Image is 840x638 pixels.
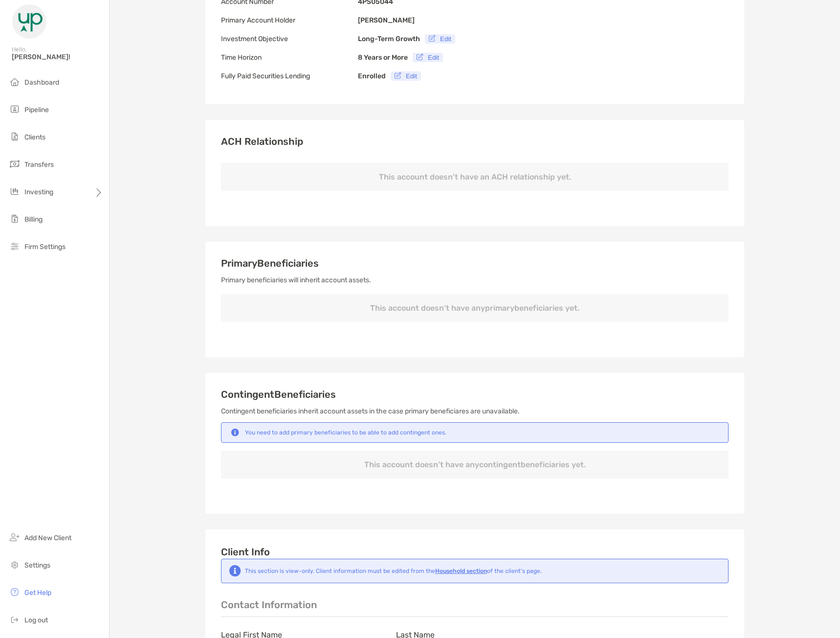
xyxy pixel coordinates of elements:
span: Primary Beneficiaries [221,257,319,269]
span: Investing [24,188,53,196]
img: Notification icon [229,429,241,436]
img: add_new_client icon [9,531,21,543]
button: Edit [425,34,455,44]
span: Add New Client [24,534,71,542]
img: dashboard icon [9,76,21,88]
h5: Client Info [221,545,729,559]
p: Contingent beneficiaries inherit account assets in the case primary beneficiares are unavailable. [221,405,729,417]
p: Primary beneficiaries will inherit account assets. [221,274,729,286]
button: Edit [391,71,421,81]
h3: ACH Relationship [221,136,729,147]
div: This section is view-only. Client information must be edited from the of the client's page. [245,568,542,574]
span: Dashboard [24,78,59,87]
img: investing icon [9,185,21,197]
p: This account doesn’t have any contingent beneficiaries yet. [221,451,729,478]
span: [PERSON_NAME]! [12,53,103,61]
p: This account doesn’t have any primary beneficiaries yet. [221,294,729,322]
p: Investment Objective [221,33,358,45]
span: Log out [24,616,48,624]
img: logout icon [9,614,21,625]
img: transfers icon [9,158,21,170]
img: settings icon [9,559,21,570]
span: Settings [24,561,50,570]
p: Contact Information [221,599,729,617]
span: Contingent Beneficiaries [221,388,336,400]
span: Pipeline [24,106,49,114]
p: Primary Account Holder [221,14,358,26]
span: Billing [24,215,43,224]
b: Enrolled [358,72,386,80]
button: Edit [413,53,443,62]
img: pipeline icon [9,103,21,115]
img: Zoe Logo [12,4,47,39]
p: This account doesn’t have an ACH relationship yet. [221,163,729,191]
img: clients icon [9,131,21,142]
b: Long-Term Growth [358,35,420,43]
b: [PERSON_NAME] [358,16,415,24]
span: Transfers [24,160,54,169]
img: get-help icon [9,586,21,598]
b: Household section [435,568,487,574]
b: 8 Years or More [358,53,408,62]
span: Clients [24,133,45,141]
p: Fully Paid Securities Lending [221,70,358,82]
span: Firm Settings [24,243,66,251]
div: You need to add primary beneficiaries to be able to add contingent ones. [245,429,446,436]
span: Get Help [24,589,51,597]
img: firm-settings icon [9,240,21,252]
img: billing icon [9,213,21,225]
p: Time Horizon [221,51,358,64]
img: Notification icon [229,565,241,577]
